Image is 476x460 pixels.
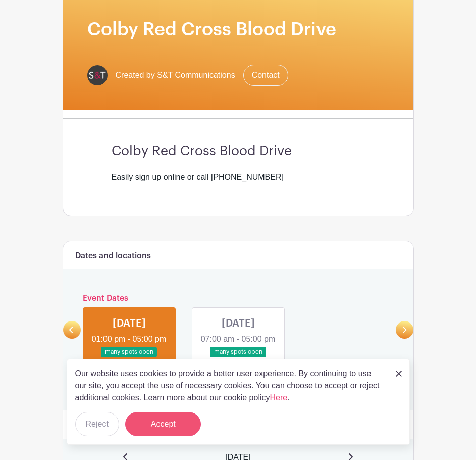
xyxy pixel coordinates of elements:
img: s-and-t-logo-planhero.png [87,65,108,85]
h6: Dates and locations [75,251,151,261]
a: Contact [243,65,288,86]
h1: Colby Red Cross Blood Drive [87,19,389,40]
span: Created by S&T Communications [116,69,235,81]
button: Reject [75,412,119,436]
button: Accept [125,412,201,436]
div: Easily sign up online or call [PHONE_NUMBER] [112,171,365,183]
h3: Colby Red Cross Blood Drive [112,143,365,159]
img: close_button-5f87c8562297e5c2d7936805f587ecaba9071eb48480494691a3f1689db116b3.svg [396,371,402,377]
h6: Event Dates [81,294,396,303]
a: Here [270,393,288,402]
p: Our website uses cookies to provide a better user experience. By continuing to use our site, you ... [75,367,385,404]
